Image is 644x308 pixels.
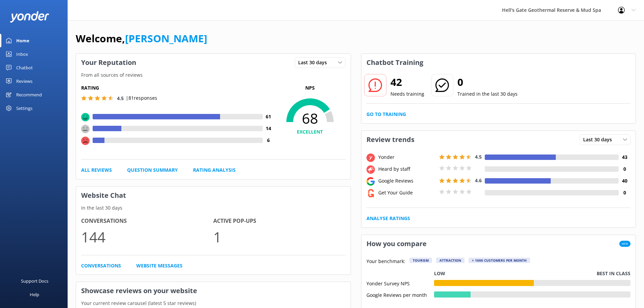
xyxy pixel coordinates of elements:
a: Analyse Ratings [366,215,410,222]
div: Yonder [377,153,437,161]
h4: 6 [263,137,275,144]
div: Settings [16,101,32,115]
p: Needs training [390,90,424,98]
p: Your benchmark: [366,258,405,266]
a: Question Summary [127,166,178,174]
span: New [619,241,630,247]
div: Google Reviews per month [366,291,434,298]
span: Last 30 days [583,136,616,143]
p: NPS [275,84,345,92]
h3: Review trends [361,131,420,148]
div: Attraction [436,258,464,263]
a: Website Messages [136,262,183,269]
span: 68 [275,110,345,127]
div: Support Docs [21,274,48,288]
p: | 81 responses [126,94,157,102]
div: Yonder Survey NPS [366,280,434,286]
h4: Conversations [81,217,213,226]
p: Low [434,270,445,277]
div: Get Your Guide [377,189,437,196]
a: Conversations [81,262,121,269]
a: All Reviews [81,166,112,174]
h4: 40 [619,177,630,185]
span: 4.6 [475,177,482,184]
div: > 1000 customers per month [469,258,530,263]
h2: 0 [457,74,518,90]
div: Tourism [409,258,432,263]
h5: Rating [81,84,275,92]
div: Recommend [16,88,42,101]
span: Last 30 days [298,59,331,66]
h1: Welcome, [76,30,207,47]
h4: 0 [619,165,630,173]
div: Inbox [16,47,28,61]
h3: Showcase reviews on your website [76,282,351,300]
h4: 14 [263,125,275,132]
a: Rating Analysis [193,166,236,174]
span: 4.5 [117,95,124,101]
p: Best in class [597,270,630,277]
h3: How you compare [361,235,432,253]
h4: 43 [619,153,630,161]
p: From all sources of reviews [76,71,351,79]
p: Your current review carousel (latest 5 star reviews) [76,300,351,307]
h4: EXCELLENT [275,128,345,136]
a: [PERSON_NAME] [125,31,207,45]
div: Home [16,34,29,47]
p: 144 [81,226,213,248]
p: In the last 30 days [76,204,351,212]
h3: Website Chat [76,187,351,204]
a: Go to Training [366,111,406,118]
h2: 42 [390,74,424,90]
img: yonder-white-logo.png [10,11,49,22]
div: Heard by staff [377,165,437,173]
div: Google Reviews [377,177,437,185]
div: Reviews [16,74,32,88]
h3: Your Reputation [76,54,141,71]
div: Help [30,288,39,301]
span: 4.5 [475,153,482,160]
h3: Chatbot Training [361,54,428,71]
div: Chatbot [16,61,33,74]
p: Trained in the last 30 days [457,90,518,98]
h4: 0 [619,189,630,196]
p: 1 [213,226,345,248]
h4: Active Pop-ups [213,217,345,226]
h4: 61 [263,113,275,120]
